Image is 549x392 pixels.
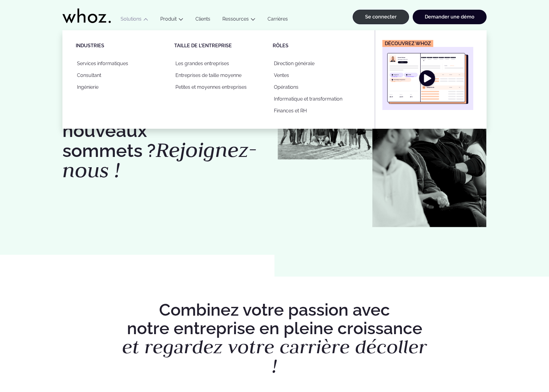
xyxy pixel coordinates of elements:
a: Les grandes entreprises [174,58,265,69]
font: Clients [195,16,210,22]
font: Carrières [268,16,288,22]
a: Entreprises de taille moyenne [174,69,265,81]
font: Les grandes entreprises [175,61,229,66]
img: Whozzies-Équipe-Revenus [278,79,372,160]
font: Informatique et transformation [274,96,342,102]
font: Direction générale [274,61,314,66]
font: Entreprises de taille moyenne [175,72,241,78]
a: Finances et RH [273,105,364,117]
font: Combinez votre passion avec [159,300,390,320]
font: Rôles [273,43,288,48]
button: Produit [154,16,189,24]
font: Se connecter [365,14,397,20]
button: Ressources [216,16,261,24]
font: Rejoignez-nous ! [62,136,257,184]
a: Ressources [222,16,249,22]
button: Solutions [115,16,154,24]
a: Demander une démo [413,10,487,24]
a: Se connecter [353,10,409,24]
font: Taille de l'entreprise [174,43,232,48]
a: Carrières [261,16,294,24]
a: Ingénierie [76,81,167,93]
font: Services informatiques [77,61,128,66]
a: Consultant [76,69,167,81]
a: Découvrez Whoz [382,40,473,110]
font: Industries [76,43,104,48]
font: Demander une démo [425,14,474,20]
a: Petites et moyennes entreprises [174,81,265,93]
font: Ingénierie [77,84,98,90]
a: Opérations [273,81,364,93]
font: et regardez votre carrière décoller ! [122,334,427,378]
font: Petites et moyennes entreprises [175,84,247,90]
a: Ventes [273,69,364,81]
a: Direction générale [273,58,364,69]
a: Produit [160,16,177,22]
a: Services informatiques [76,58,167,69]
font: Finances et RH [274,108,307,114]
font: Consultant [77,72,101,78]
font: Opérations [274,84,298,90]
font: notre entreprise en pleine croissance [127,318,422,338]
a: Clients [189,16,216,24]
font: Découvrez Whoz [385,41,431,46]
font: Solutions [121,16,141,22]
iframe: Chatbot [509,352,541,384]
a: Informatique et transformation [273,93,364,105]
font: Ventes [274,72,289,78]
